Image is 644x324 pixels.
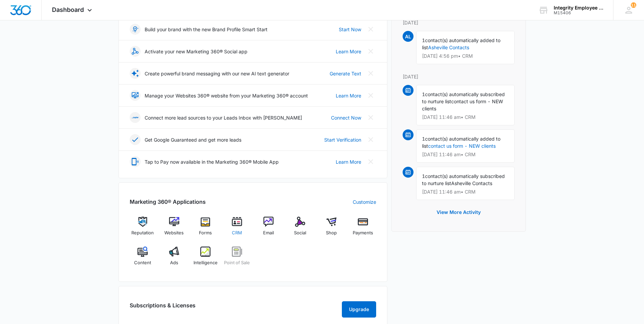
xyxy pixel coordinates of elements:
[130,217,156,241] a: Reputation
[403,19,515,26] p: [DATE]
[631,2,636,8] div: notifications count
[428,143,496,149] a: contact us form - NEW clients
[199,230,212,236] span: Forms
[52,6,84,13] span: Dashboard
[422,136,500,149] span: contact(s) automatically added to list
[324,136,361,143] a: Start Verification
[339,26,361,33] a: Start Now
[422,173,425,179] span: 1
[422,91,505,104] span: contact(s) automatically subscribed to nurture list
[263,230,274,236] span: Email
[422,152,509,157] p: [DATE] 11:46 am • CRM
[353,198,376,205] a: Customize
[554,5,603,11] div: account name
[164,230,184,236] span: Websites
[422,173,505,186] span: contact(s) automatically subscribed to nurture list
[134,259,151,266] span: Content
[145,48,247,55] p: Activate your new Marketing 360® Social app
[403,31,413,42] span: AL
[294,230,306,236] span: Social
[130,301,196,315] h2: Subscriptions & Licenses
[336,48,361,55] a: Learn More
[331,114,361,121] a: Connect Now
[365,112,376,123] button: Close
[430,204,487,220] button: View More Activity
[422,37,425,43] span: 1
[428,44,469,50] a: Asheville Contacts
[170,259,178,266] span: Ads
[365,46,376,57] button: Close
[131,230,154,236] span: Reputation
[365,134,376,145] button: Close
[318,217,345,241] a: Shop
[422,37,500,50] span: contact(s) automatically added to list
[350,217,376,241] a: Payments
[342,301,376,318] button: Upgrade
[365,68,376,79] button: Close
[631,2,636,8] span: 11
[192,247,219,271] a: Intelligence
[336,158,361,165] a: Learn More
[161,217,187,241] a: Websites
[192,217,219,241] a: Forms
[365,156,376,167] button: Close
[130,247,156,271] a: Content
[554,11,603,15] div: account id
[403,73,515,80] p: [DATE]
[161,247,187,271] a: Ads
[326,230,337,236] span: Shop
[451,180,492,186] span: Asheville Contacts
[365,90,376,101] button: Close
[145,114,302,121] p: Connect more lead sources to your Leads Inbox with [PERSON_NAME]
[224,247,250,271] a: Point of Sale
[336,92,361,99] a: Learn More
[330,70,361,77] a: Generate Text
[145,92,308,99] p: Manage your Websites 360® website from your Marketing 360® account
[232,230,242,236] span: CRM
[224,217,250,241] a: CRM
[130,198,206,206] h2: Marketing 360® Applications
[287,217,313,241] a: Social
[422,54,509,58] p: [DATE] 4:56 pm • CRM
[145,26,268,33] p: Build your brand with the new Brand Profile Smart Start
[145,136,241,143] p: Get Google Guaranteed and get more leads
[422,190,509,194] p: [DATE] 11:46 am • CRM
[422,91,425,97] span: 1
[353,230,373,236] span: Payments
[422,136,425,142] span: 1
[224,259,250,266] span: Point of Sale
[194,259,218,266] span: Intelligence
[256,217,282,241] a: Email
[145,70,289,77] p: Create powerful brand messaging with our new AI text generator
[422,115,509,120] p: [DATE] 11:46 am • CRM
[422,98,503,111] span: contact us form - NEW clients
[365,24,376,35] button: Close
[145,158,279,165] p: Tap to Pay now available in the Marketing 360® Mobile App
